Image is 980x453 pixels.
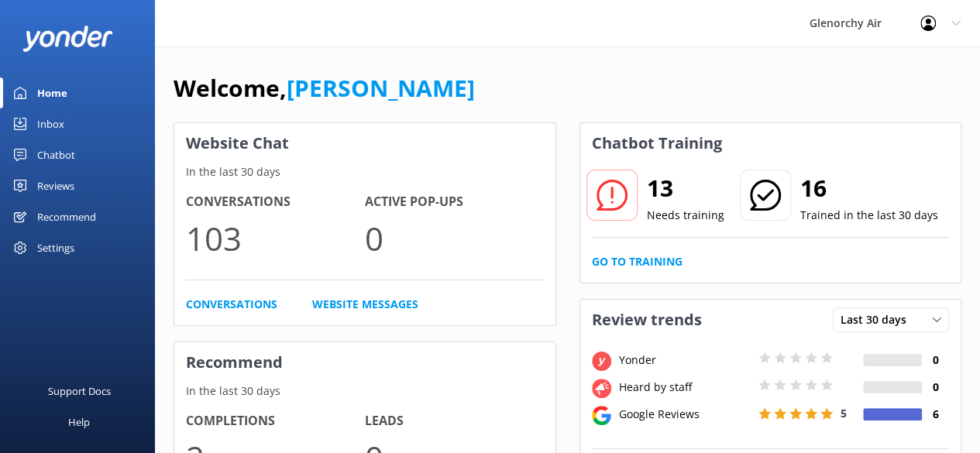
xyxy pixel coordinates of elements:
img: yonder-white-logo.png [23,26,112,51]
div: Reviews [37,170,74,201]
span: Last 30 days [841,311,916,328]
h3: Recommend [174,342,555,383]
h4: Completions [186,411,365,431]
div: Support Docs [48,376,111,407]
p: Trained in the last 30 days [800,207,938,224]
h4: Active Pop-ups [365,192,544,212]
div: Heard by staff [615,379,755,396]
div: Chatbot [37,139,75,170]
div: Inbox [37,108,64,139]
div: Help [68,407,90,438]
h4: Conversations [186,192,365,212]
p: Needs training [647,207,724,224]
div: Recommend [37,201,96,232]
div: Google Reviews [615,406,755,423]
div: Settings [37,232,74,263]
div: Yonder [615,352,755,369]
h4: 6 [922,406,949,423]
span: 5 [841,406,847,420]
a: Go to Training [592,253,683,270]
p: In the last 30 days [174,163,555,180]
h3: Chatbot Training [580,123,734,163]
h2: 13 [647,170,724,207]
a: Conversations [186,296,277,313]
p: 103 [186,212,365,264]
h2: 16 [800,170,938,207]
p: In the last 30 days [174,383,555,400]
a: [PERSON_NAME] [287,72,475,104]
div: Home [37,77,67,108]
a: Website Messages [312,296,418,313]
h4: 0 [922,352,949,369]
h3: Review trends [580,300,714,340]
h3: Website Chat [174,123,555,163]
p: 0 [365,212,544,264]
h1: Welcome, [174,70,475,107]
h4: Leads [365,411,544,431]
h4: 0 [922,379,949,396]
